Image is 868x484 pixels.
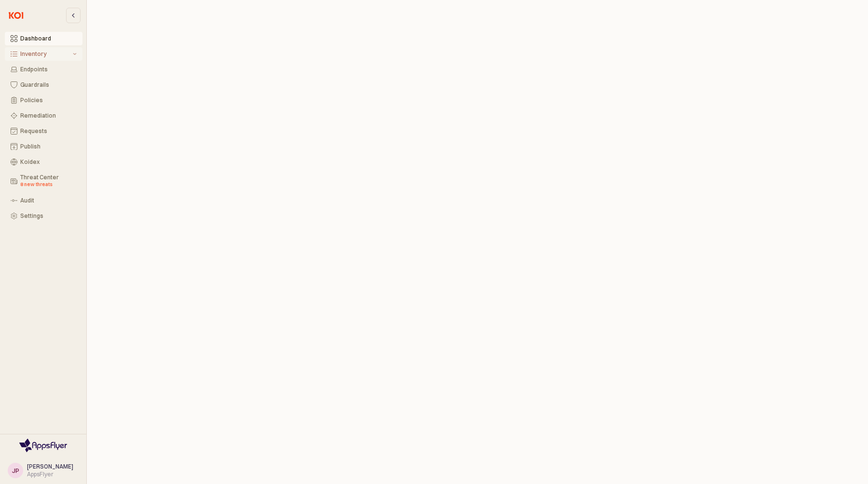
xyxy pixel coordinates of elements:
[5,171,82,192] button: Threat Center
[20,35,77,42] div: Dashboard
[5,32,82,45] button: Dashboard
[20,174,77,188] div: Threat Center
[20,128,77,134] div: Requests
[5,194,82,207] button: Audit
[5,63,82,76] button: Endpoints
[20,213,77,219] div: Settings
[5,209,82,223] button: Settings
[5,124,82,138] button: Requests
[5,78,82,92] button: Guardrails
[5,140,82,153] button: Publish
[20,159,77,165] div: Koidex
[5,155,82,169] button: Koidex
[20,97,77,104] div: Policies
[20,181,77,188] div: 8 new threats
[12,466,19,475] div: JP
[20,112,77,119] div: Remediation
[5,47,82,61] button: Inventory
[20,66,77,73] div: Endpoints
[27,463,73,470] span: [PERSON_NAME]
[27,471,73,478] div: AppsFlyer
[20,197,77,204] div: Audit
[5,94,82,107] button: Policies
[20,143,77,150] div: Publish
[20,81,77,88] div: Guardrails
[20,51,71,57] div: Inventory
[5,109,82,122] button: Remediation
[8,463,23,478] button: JP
